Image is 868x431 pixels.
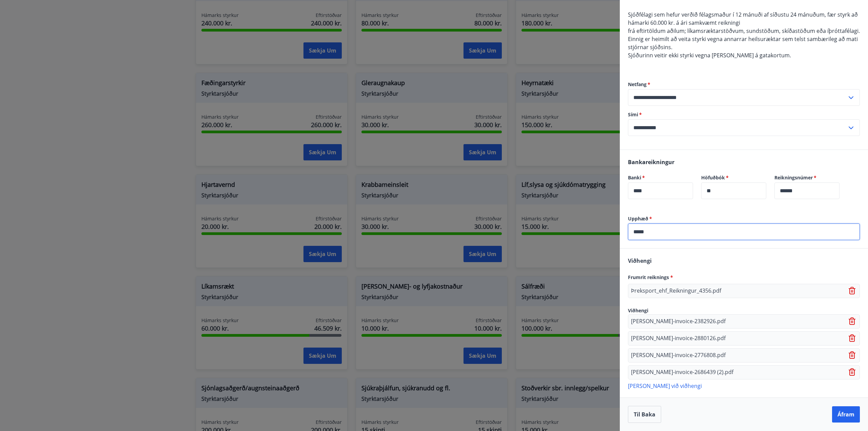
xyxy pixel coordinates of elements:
[701,174,766,181] label: Höfuðbók
[628,174,693,181] label: Banki
[628,52,791,59] span: Sjóðurinn veitir ekki styrki vegna [PERSON_NAME] á gatakortum.
[631,317,726,326] p: [PERSON_NAME]-invoice-2382926.pdf
[774,174,840,181] label: Reikningsnúmer
[631,334,726,342] p: [PERSON_NAME]-invoice-2880126.pdf
[628,257,652,265] span: Viðhengi
[628,35,858,51] span: Einnig er heimilt að veita styrki vegna annarrar heilsuræktar sem telst sambærileg að mati stjórn...
[628,111,860,118] label: Sími
[628,215,860,222] label: Upphæð
[628,158,674,166] span: Bankareikningur
[628,223,860,240] div: Upphæð
[631,351,726,359] p: [PERSON_NAME]-invoice-2776808.pdf
[628,307,648,314] span: Viðhengi
[631,287,721,295] p: Þreksport_ehf_Reikningur_4356.pdf
[631,368,733,376] p: [PERSON_NAME]-invoice-2686439 (2).pdf
[628,274,673,280] span: Frumrit reiknings
[628,81,860,88] label: Netfang
[628,27,860,35] span: frá eftirtöldum aðilum; líkamsræktarstöðvum, sundstöðum, skíðastöðum eða íþróttafélagi.
[628,406,661,423] button: Til baka
[628,382,860,389] p: [PERSON_NAME] við viðhengi
[832,406,860,423] button: Áfram
[628,11,858,26] span: Sjóðfélagi sem hefur verðið félagsmaður í 12 mánuði af síðustu 24 mánuðum, fær styrk að hámarki 6...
